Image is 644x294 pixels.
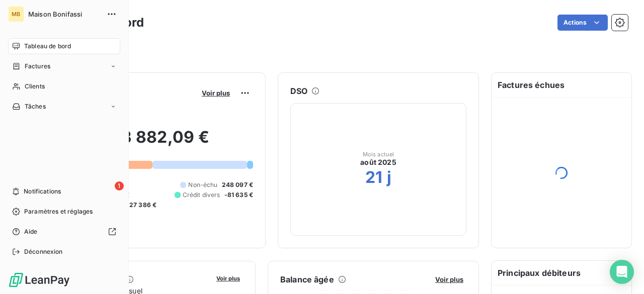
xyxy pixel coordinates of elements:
[188,180,217,189] span: Non-échu
[435,275,463,283] span: Voir plus
[8,6,24,22] div: MB
[28,10,101,18] span: Maison Bonifassi
[213,273,243,282] button: Voir plus
[8,58,120,74] a: Factures
[24,247,63,256] span: Déconnexion
[222,180,253,189] span: 248 097 €
[8,204,120,220] a: Paramètres et réglages
[24,187,61,196] span: Notifications
[199,88,233,97] button: Voir plus
[24,42,71,51] span: Tableau de bord
[8,99,120,115] a: Tâches
[115,181,124,190] span: 1
[365,167,382,187] h2: 21
[557,15,608,31] button: Actions
[25,82,45,91] span: Clients
[492,261,631,285] h6: Principaux débiteurs
[8,272,70,288] img: Logo LeanPay
[8,78,120,94] a: Clients
[183,190,220,200] span: Crédit divers
[363,151,394,157] span: Mois actuel
[25,62,50,71] span: Factures
[126,201,156,210] span: -27 386 €
[8,224,120,240] a: Aide
[24,227,38,236] span: Aide
[280,273,334,285] h6: Balance âgée
[610,260,634,284] div: Open Intercom Messenger
[216,275,240,282] span: Voir plus
[360,157,396,167] span: août 2025
[8,38,120,54] a: Tableau de bord
[492,73,631,97] h6: Factures échues
[202,89,230,97] span: Voir plus
[432,275,466,284] button: Voir plus
[387,167,391,187] h2: j
[57,127,253,157] h2: 293 882,09 €
[224,190,253,200] span: -81 635 €
[290,85,307,97] h6: DSO
[24,207,93,216] span: Paramètres et réglages
[25,102,46,111] span: Tâches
